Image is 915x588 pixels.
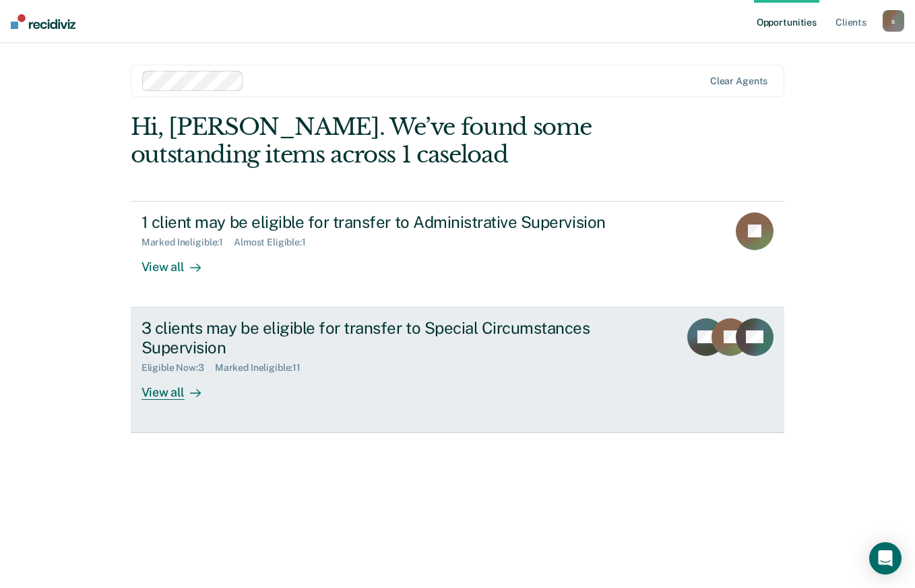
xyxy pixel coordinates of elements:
img: Recidiviz [11,14,75,29]
button: s [883,10,904,32]
div: Clear agents [710,76,767,87]
div: Marked Ineligible : 11 [215,362,311,374]
div: Open Intercom Messenger [869,542,902,575]
div: View all [141,248,217,274]
a: 3 clients may be eligible for transfer to Special Circumstances SupervisionEligible Now:3Marked I... [131,307,785,433]
div: Hi, [PERSON_NAME]. We’ve found some outstanding items across 1 caseload [131,113,654,169]
a: 1 client may be eligible for transfer to Administrative SupervisionMarked Ineligible:1Almost Elig... [131,201,785,307]
div: Marked Ineligible : 1 [141,237,234,248]
div: Almost Eligible : 1 [234,237,317,248]
div: 3 clients may be eligible for transfer to Special Circumstances Supervision [141,318,614,357]
div: Eligible Now : 3 [141,362,215,374]
div: 1 client may be eligible for transfer to Administrative Supervision [141,212,614,232]
div: View all [141,374,217,400]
